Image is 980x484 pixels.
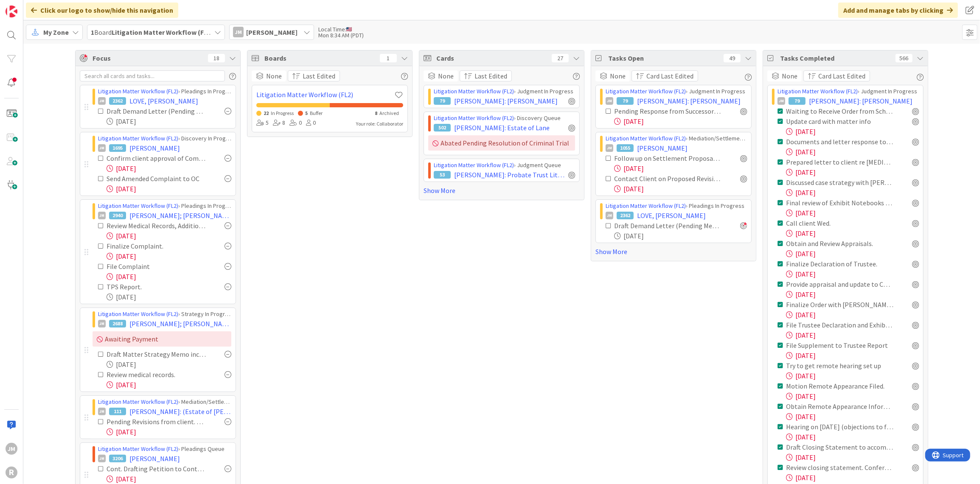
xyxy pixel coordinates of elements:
div: Draft Demand Letter (Pending Medical Records From Client) [614,221,722,231]
input: Search all cards and tasks... [80,70,225,81]
div: [DATE] [786,411,919,422]
span: [PERSON_NAME]: Probate Trust Litigation ([PERSON_NAME] as PR and Trustee Representation) [454,170,565,180]
div: JM [98,97,106,105]
span: [PERSON_NAME]: [PERSON_NAME] [454,96,558,106]
div: [DATE] [786,310,919,320]
div: [DATE] [786,147,919,157]
a: Litigation Matter Workflow (FL2) [98,202,178,210]
div: Review medical records. [107,369,197,380]
div: › Pleadings In Progress [98,201,231,210]
div: Waiting to Receive Order from Schuba Office (Pending) [786,106,893,116]
div: Draft Closing Statement to accompany Trustee Report [786,442,893,452]
div: [DATE] [786,432,919,442]
div: › Pleadings In Progress [98,87,231,96]
div: Contact Client on Proposed Revisions from OC [614,173,722,184]
a: Litigation Matter Workflow (FL2) [434,161,514,169]
div: Local Time: [318,26,364,32]
div: JM [98,212,106,219]
div: Draft Matter Strategy Memo incorporating witness / POA testimony. [107,349,206,359]
div: Abated Pending Resolution of Criminal Trial [428,135,575,151]
div: › Strategy In Progress [98,310,231,319]
span: 5 [305,110,308,116]
div: [DATE] [786,391,919,401]
span: [PERSON_NAME]; [PERSON_NAME] [129,319,231,329]
span: None [610,71,626,81]
div: › Discovery In Progress [98,134,231,143]
a: Show More [424,185,580,196]
div: [DATE] [786,289,919,299]
div: Try to get remote hearing set up [786,361,893,371]
div: 2940 [109,212,126,219]
div: Review closing statement. Conferral with clients on whether to file any supplement to our Closing... [786,462,893,473]
div: [DATE] [786,126,919,137]
span: Cards [436,53,548,63]
span: In Progress [271,110,294,116]
a: Litigation Matter Workflow (FL2) [98,87,178,95]
div: [DATE] [786,452,919,462]
span: None [782,71,797,81]
div: JM [606,144,613,152]
span: Archived [379,110,399,116]
div: Add and manage tabs by clicking [838,3,958,18]
img: Visit kanbanzone.com [6,6,17,17]
div: › Judgment In Progress [434,87,575,96]
button: Last Edited [288,70,340,81]
div: › Judgment Queue [434,161,575,170]
span: None [266,71,282,81]
div: [DATE] [786,473,919,483]
span: Last Edited [475,71,507,81]
div: [DATE] [614,231,747,241]
div: › Judgment In Progress [778,87,919,96]
div: Click our logo to show/hide this navigation [26,3,178,18]
span: Tasks Completed [780,53,891,63]
div: Prepared letter to client re [MEDICAL_DATA] follow up [786,157,893,167]
div: JM [606,212,613,219]
span: [PERSON_NAME]: Estate of Lane [454,123,550,133]
span: Support [18,1,39,11]
div: › Judgment In Progress [606,87,747,96]
a: Litigation Matter Workflow (FL2) [606,134,686,142]
div: Cont. Drafting Petition to Contest Will. [107,464,206,474]
div: 53 [434,171,451,179]
div: File Complaint [107,261,185,271]
div: [DATE] [786,350,919,361]
a: Litigation Matter Workflow (FL2) [98,310,178,318]
div: 1695 [109,144,126,152]
b: Litigation Matter Workflow (FL2) [112,28,213,36]
div: [DATE] [786,371,919,381]
div: 502 [434,124,451,131]
div: Pending Revisions from client. Send back to OC. [107,417,206,427]
div: [DATE] [107,380,231,390]
span: Last Edited [303,71,335,81]
div: Draft Demand Letter (Pending Medical Records From Client) [107,106,206,116]
div: 0 [306,118,316,128]
div: › Pleadings In Progress [606,201,747,210]
div: Update card with matter info [786,116,888,126]
div: JM [98,144,106,152]
img: us.png [346,27,352,31]
div: 3206 [109,455,126,462]
div: [DATE] [786,249,919,259]
a: Litigation Matter Workflow (FL2) [98,134,178,142]
span: Focus [93,53,201,63]
span: [PERSON_NAME] [129,453,180,464]
div: [DATE] [107,184,231,194]
span: LOVE, [PERSON_NAME] [129,96,198,106]
div: 18 [208,54,225,62]
div: [DATE] [107,163,231,173]
a: Show More [595,246,752,257]
span: Buffer [310,110,323,116]
div: [DATE] [614,163,747,173]
div: TPS Report. [107,282,181,292]
span: Board [91,27,211,37]
button: Card Last Edited [803,70,870,81]
div: 111 [109,408,126,415]
b: 1 [91,28,94,36]
a: Litigation Matter Workflow (FL2) [256,90,394,100]
div: › Mediation/Settlement in Progress [98,397,231,406]
span: Tasks Open [608,53,719,63]
div: Your role: Collaborator [356,120,403,128]
a: Litigation Matter Workflow (FL2) [778,87,858,95]
div: Documents and letter response to OC Complete [786,137,893,147]
div: 79 [434,97,451,105]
